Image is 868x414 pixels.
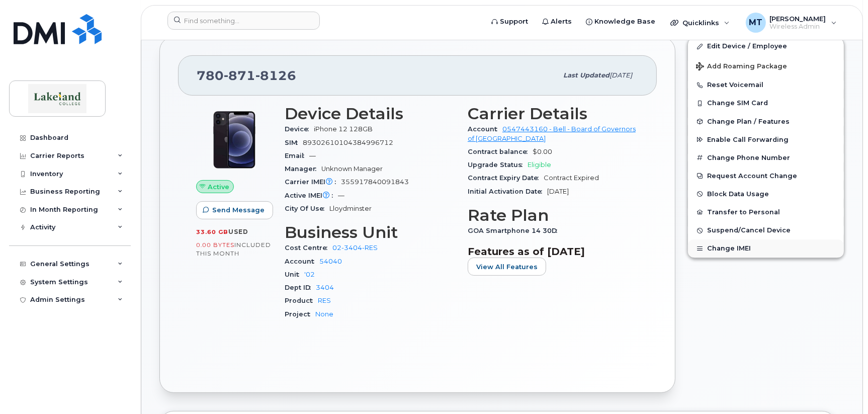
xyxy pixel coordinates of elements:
[341,178,409,186] span: 355917840091843
[547,188,569,195] span: [DATE]
[476,262,538,272] span: View All Features
[688,239,844,258] button: Change IMEI
[316,284,334,291] a: 3404
[338,192,344,199] span: —
[468,174,544,182] span: Contract Expiry Date
[303,139,393,146] span: 89302610104384996712
[688,185,844,203] button: Block Data Usage
[707,136,789,143] span: Enable Call Forwarding
[314,125,373,133] span: iPhone 12 128GB
[285,258,319,265] span: Account
[688,76,844,94] button: Reset Voicemail
[309,152,316,159] span: —
[468,125,636,142] a: 0547443160 - Bell - Board of Governors of [GEOGRAPHIC_DATA]
[688,167,844,185] button: Request Account Change
[468,125,502,133] span: Account
[224,68,255,83] span: 871
[285,152,309,159] span: Email
[688,131,844,149] button: Enable Call Forwarding
[212,205,265,215] span: Send Message
[285,165,321,173] span: Manager
[329,205,372,212] span: Lloydminster
[688,149,844,167] button: Change Phone Number
[579,12,662,32] a: Knowledge Base
[285,244,332,252] span: Cost Centre
[544,174,599,182] span: Contract Expired
[285,205,329,212] span: City Of Use
[749,17,762,29] span: MT
[688,94,844,112] button: Change SIM Card
[167,12,320,30] input: Find something...
[688,55,844,76] button: Add Roaming Package
[196,201,273,219] button: Send Message
[484,12,535,32] a: Support
[528,161,551,169] span: Eligible
[468,206,639,224] h3: Rate Plan
[551,17,572,27] span: Alerts
[688,37,844,55] a: Edit Device / Employee
[739,13,844,33] div: Margaret Templeton
[285,310,315,318] span: Project
[468,161,528,169] span: Upgrade Status
[707,118,790,125] span: Change Plan / Features
[285,297,318,304] span: Product
[533,148,552,155] span: $0.00
[535,12,579,32] a: Alerts
[468,245,639,258] h3: Features as of [DATE]
[255,68,296,83] span: 8126
[663,13,737,33] div: Quicklinks
[285,192,338,199] span: Active IMEI
[610,71,632,79] span: [DATE]
[228,228,248,235] span: used
[196,241,234,249] span: 0.00 Bytes
[682,19,719,27] span: Quicklinks
[319,258,342,265] a: 54040
[304,271,315,278] a: '02
[563,71,610,79] span: Last updated
[285,284,316,291] span: Dept ID
[696,62,787,72] span: Add Roaming Package
[196,228,228,235] span: 33.60 GB
[285,271,304,278] span: Unit
[688,113,844,131] button: Change Plan / Features
[197,68,296,83] span: 780
[208,182,229,192] span: Active
[500,17,528,27] span: Support
[594,17,655,27] span: Knowledge Base
[285,125,314,133] span: Device
[468,227,562,234] span: GOA Smartphone 14 30D
[285,178,341,186] span: Carrier IMEI
[285,105,456,123] h3: Device Details
[315,310,333,318] a: None
[770,23,826,31] span: Wireless Admin
[468,105,639,123] h3: Carrier Details
[318,297,331,304] a: RES
[688,203,844,221] button: Transfer to Personal
[321,165,383,173] span: Unknown Manager
[204,110,265,170] img: iPhone_12.jpg
[285,139,303,146] span: SIM
[468,148,533,155] span: Contract balance
[468,188,547,195] span: Initial Activation Date
[770,15,826,23] span: [PERSON_NAME]
[332,244,378,252] a: 02-3404-RES
[688,221,844,239] button: Suspend/Cancel Device
[468,258,546,276] button: View All Features
[285,223,456,241] h3: Business Unit
[707,227,791,234] span: Suspend/Cancel Device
